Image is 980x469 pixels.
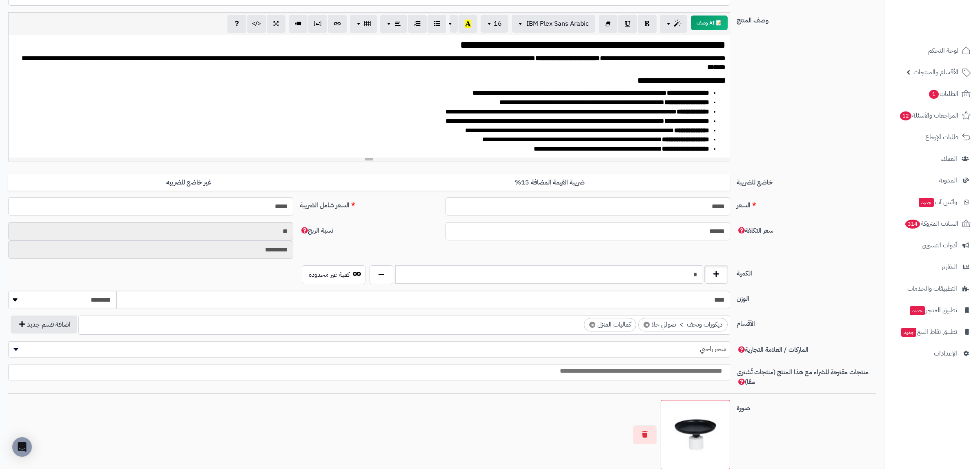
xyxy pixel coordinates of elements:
[889,171,975,190] a: المدونة
[889,214,975,233] a: السلات المتروكة314
[494,19,502,29] span: 16
[910,306,925,315] span: جديد
[928,88,958,100] span: الطلبات
[889,127,975,147] a: طلبات الإرجاع
[733,12,879,25] label: وصف المنتج
[889,300,975,320] a: تطبيق المتجرجديد
[889,192,975,212] a: وآتس آبجديد
[296,197,442,210] label: السعر شامل الضريبة
[737,345,808,355] span: الماركات / العلامة التجارية
[369,174,730,191] label: ضريبة القيمة المضافة 15%
[644,322,650,328] span: ×
[889,279,975,298] a: التطبيقات والخدمات
[889,344,975,363] a: الإعدادات
[913,67,958,78] span: الأقسام والمنتجات
[589,322,595,328] span: ×
[905,220,920,229] span: 314
[664,404,726,466] img: 1732792691-110321010032-100x100.jpg
[899,110,958,121] span: المراجعات والأسئلة
[737,367,869,387] span: منتجات مقترحة للشراء مع هذا المنتج (منتجات تُشترى معًا)
[733,291,879,304] label: الوزن
[909,305,957,316] span: تطبيق المتجر
[733,316,879,329] label: الأقسام
[889,149,975,169] a: العملاء
[8,341,730,358] span: متجر راحتي
[889,322,975,342] a: تطبيق نقاط البيعجديد
[481,15,508,33] button: 16
[901,328,916,337] span: جديد
[512,15,595,33] button: IBM Plex Sans Arabic
[889,236,975,255] a: أدوات التسويق
[889,257,975,277] a: التقارير
[925,131,958,143] span: طلبات الإرجاع
[11,316,77,333] button: اضافة قسم جديد
[918,196,957,208] span: وآتس آب
[737,226,773,236] span: سعر التكلفة
[922,240,957,251] span: أدوات التسويق
[8,174,369,191] label: غير خاضع للضريبه
[733,197,879,210] label: السعر
[942,261,957,273] span: التقارير
[12,437,32,457] div: Open Intercom Messenger
[929,90,939,99] span: 1
[941,153,957,164] span: العملاء
[904,218,958,229] span: السلات المتروكة
[526,19,589,29] span: IBM Plex Sans Arabic
[934,348,957,359] span: الإعدادات
[889,84,975,104] a: الطلبات1
[900,326,957,338] span: تطبيق نقاط البيع
[733,174,879,187] label: خاضع للضريبة
[638,318,728,331] li: ديكورات وتحف > صواني حلا
[919,198,934,207] span: جديد
[691,16,728,30] button: 📝 AI وصف
[907,283,957,294] span: التطبيقات والخدمات
[733,400,879,413] label: صورة
[900,111,911,120] span: 12
[928,45,958,56] span: لوحة التحكم
[9,343,730,355] span: متجر راحتي
[889,106,975,125] a: المراجعات والأسئلة12
[889,41,975,60] a: لوحة التحكم
[300,226,333,236] span: نسبة الربح
[733,265,879,278] label: الكمية
[584,318,636,331] li: كماليات المنزل
[939,175,957,186] span: المدونة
